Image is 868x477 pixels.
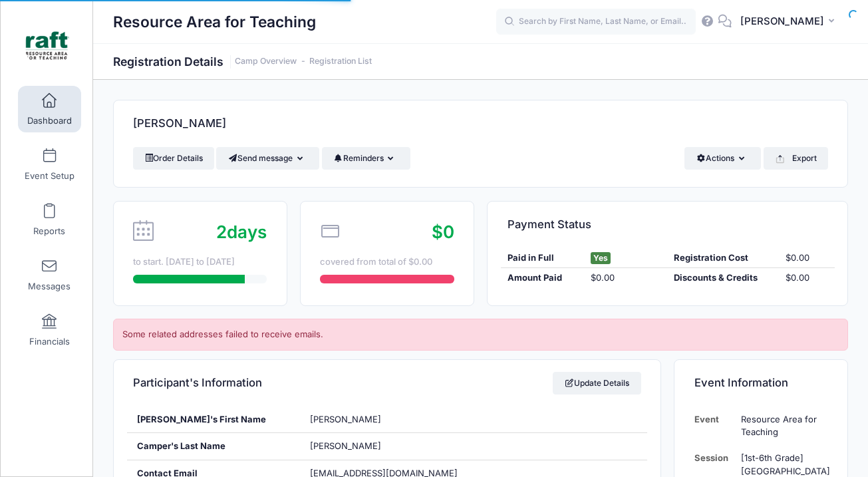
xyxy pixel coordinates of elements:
h4: Event Information [694,364,788,402]
span: $0 [432,222,454,242]
a: Messages [18,251,81,298]
button: Export [764,147,828,170]
h1: Registration Details [113,55,372,69]
span: Event Setup [25,170,74,182]
div: to start. [DATE] to [DATE] [133,255,267,269]
button: Send message [216,147,319,170]
div: covered from total of $0.00 [320,255,454,269]
button: Reminders [322,147,410,170]
a: Resource Area for Teaching [1,14,94,77]
a: Financials [18,307,81,353]
div: $0.00 [779,271,835,285]
a: Camp Overview [235,57,297,67]
h4: Payment Status [507,206,591,243]
span: Messages [28,281,71,292]
div: [PERSON_NAME]'s First Name [127,406,301,433]
a: Dashboard [18,86,81,132]
div: Amount Paid [501,271,584,285]
span: 2 [216,222,227,242]
a: Event Setup [18,141,81,188]
a: Update Details [553,372,641,395]
div: $0.00 [779,251,835,265]
span: [PERSON_NAME] [310,414,381,424]
div: Discounts & Credits [668,271,779,285]
span: Reports [33,226,65,237]
div: Paid in Full [501,251,584,265]
button: Actions [684,147,761,170]
span: Yes [591,252,611,264]
a: Order Details [133,147,214,170]
h4: Participant's Information [133,364,262,402]
button: [PERSON_NAME] [732,7,848,37]
input: Search by First Name, Last Name, or Email... [496,9,696,35]
div: $0.00 [584,271,667,285]
span: Financials [29,336,70,347]
h4: [PERSON_NAME] [133,105,226,143]
div: Some related addresses failed to receive emails. [113,319,848,351]
a: Registration List [309,57,372,67]
td: Event [694,406,735,446]
img: Resource Area for Teaching [23,21,72,71]
div: Registration Cost [668,251,779,265]
div: days [216,219,267,245]
div: Camper's Last Name [127,433,301,460]
a: Reports [18,196,81,243]
span: Dashboard [27,115,72,126]
span: [PERSON_NAME] [740,14,824,29]
span: [PERSON_NAME] [310,440,381,451]
td: Resource Area for Teaching [734,406,830,446]
h1: Resource Area for Teaching [113,7,316,37]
